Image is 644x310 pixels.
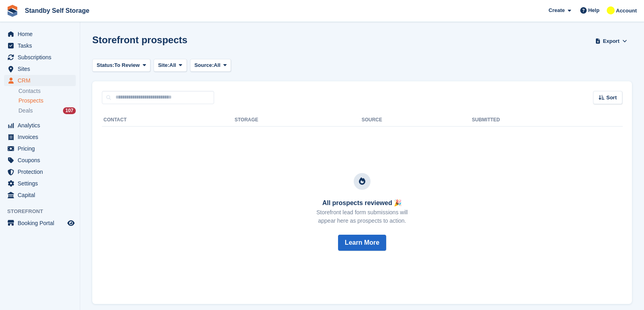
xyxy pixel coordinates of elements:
a: menu [4,120,76,131]
span: Coupons [18,155,66,166]
button: Export [593,34,629,48]
button: Source: All [190,59,231,72]
span: Storefront [7,207,80,215]
h1: Storefront prospects [92,34,187,45]
span: Account [616,7,637,15]
p: Storefront lead form submissions will appear here as prospects to action. [316,208,408,225]
span: To Review [114,61,140,69]
span: Source: [194,61,214,69]
a: Deals 107 [18,107,76,115]
button: Site: All [154,59,187,72]
a: Standby Self Storage [22,4,93,17]
span: Tasks [18,40,66,51]
span: All [169,61,176,69]
h3: All prospects reviewed 🎉 [316,199,408,207]
span: Export [603,37,620,45]
th: Submitted [472,114,622,127]
a: Contacts [18,87,76,95]
button: Learn More [338,235,386,251]
span: Capital [18,189,66,201]
th: Storage [235,114,362,127]
a: menu [4,189,76,201]
a: Preview store [66,218,76,228]
span: Settings [18,178,66,189]
span: Help [588,6,599,14]
th: Contact [102,114,235,127]
a: menu [4,75,76,86]
span: Analytics [18,120,66,131]
button: Status: To Review [92,59,150,72]
a: menu [4,52,76,63]
span: Deals [18,107,33,115]
span: All [214,61,221,69]
a: menu [4,155,76,166]
span: Booking Portal [18,217,66,229]
span: Sort [606,94,617,102]
th: Source [362,114,472,127]
span: Sites [18,63,66,74]
a: menu [4,131,76,143]
span: Home [18,28,66,40]
span: Invoices [18,131,66,143]
div: 107 [63,107,76,114]
span: Prospects [18,97,43,105]
span: CRM [18,75,66,86]
a: Prospects [18,97,76,105]
a: menu [4,40,76,51]
a: menu [4,28,76,40]
span: Site: [158,61,169,69]
a: menu [4,166,76,177]
a: menu [4,63,76,74]
img: stora-icon-8386f47178a22dfd0bd8f6a31ec36ba5ce8667c1dd55bd0f319d3a0aa187defe.svg [6,5,18,17]
a: menu [4,178,76,189]
span: Status: [97,61,114,69]
img: Glenn Fisher [607,6,615,14]
span: Pricing [18,143,66,154]
span: Protection [18,166,66,177]
span: Create [549,6,565,14]
a: menu [4,217,76,229]
span: Subscriptions [18,52,66,63]
a: menu [4,143,76,154]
